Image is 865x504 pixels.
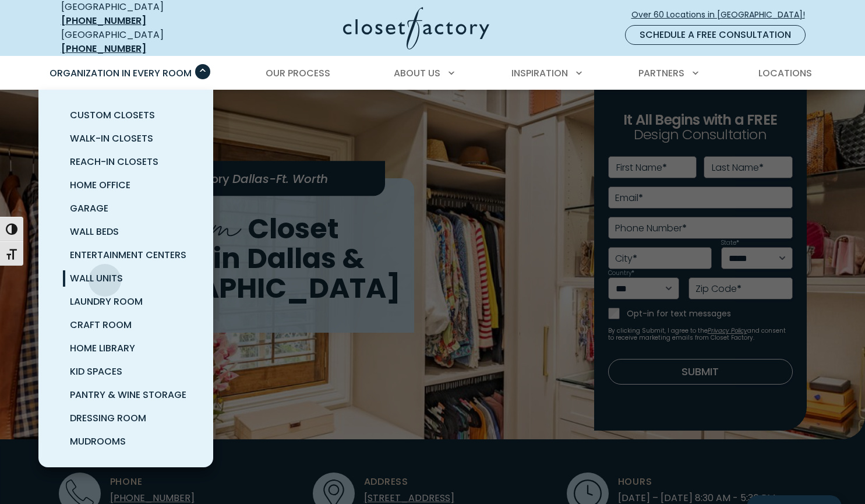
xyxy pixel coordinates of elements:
[70,248,186,262] span: Entertainment Centers
[61,28,230,56] div: [GEOGRAPHIC_DATA]
[638,66,684,80] span: Partners
[70,132,153,145] span: Walk-In Closets
[70,225,119,238] span: Wall Beds
[394,66,440,80] span: About Us
[61,14,146,27] a: [PHONE_NUMBER]
[70,365,122,378] span: Kid Spaces
[70,155,158,168] span: Reach-In Closets
[70,435,126,448] span: Mudrooms
[631,9,814,21] span: Over 60 Locations in [GEOGRAPHIC_DATA]!
[511,66,568,80] span: Inspiration
[38,90,213,467] ul: Organization in Every Room submenu
[70,411,146,425] span: Dressing Room
[631,5,815,25] a: Over 60 Locations in [GEOGRAPHIC_DATA]!
[758,66,812,80] span: Locations
[41,57,824,90] nav: Primary Menu
[343,7,489,50] img: Closet Factory Logo
[266,66,330,80] span: Our Process
[70,388,186,401] span: Pantry & Wine Storage
[70,108,155,122] span: Custom Closets
[70,318,132,332] span: Craft Room
[70,295,143,308] span: Laundry Room
[70,178,130,192] span: Home Office
[50,66,192,80] span: Organization in Every Room
[70,272,123,285] span: Wall Units
[61,42,146,55] a: [PHONE_NUMBER]
[625,25,806,45] a: Schedule a Free Consultation
[70,341,135,355] span: Home Library
[70,202,108,215] span: Garage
